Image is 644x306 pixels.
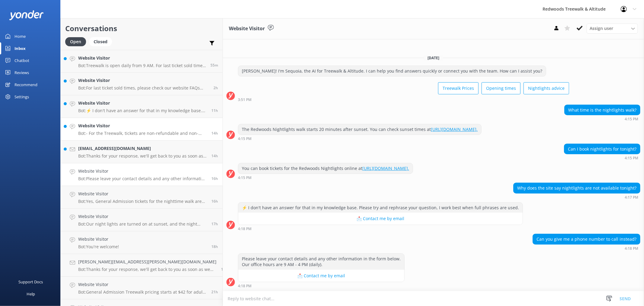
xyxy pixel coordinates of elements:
span: Sep 10 2025 05:29pm (UTC +12:00) Pacific/Auckland [211,153,218,158]
div: Sep 10 2025 04:15pm (UTC +12:00) Pacific/Auckland [564,117,640,121]
h3: Website Visitor [229,25,265,33]
div: Chatbot [14,54,29,67]
a: [PERSON_NAME][EMAIL_ADDRESS][PERSON_NAME][DOMAIN_NAME]Bot:Thanks for your response, we'll get bac... [61,254,223,277]
div: Sep 10 2025 04:15pm (UTC +12:00) Pacific/Auckland [564,156,640,160]
p: Bot: General Admission Treewalk pricing starts at $42 for adults (16+ years) and $26 for children... [78,289,207,295]
p: Bot: - For the Treewalk, tickets are non-refundable and non-transferable. However, tickets and pa... [78,131,207,136]
strong: 4:18 PM [625,247,638,250]
h4: Website Visitor [78,190,207,197]
a: [URL][DOMAIN_NAME]. [431,126,478,132]
h4: Website Visitor [78,236,119,243]
div: Settings [14,91,29,103]
span: Assign user [590,25,613,32]
div: Sep 10 2025 04:15pm (UTC +12:00) Pacific/Auckland [238,175,413,180]
a: Website VisitorBot:General Admission Treewalk pricing starts at $42 for adults (16+ years) and $2... [61,277,223,299]
strong: 4:15 PM [625,117,638,121]
h2: Conversations [65,23,218,34]
button: Treewalk Prices [438,82,479,94]
div: You can book tickets for the Redwoods Nightlights online at [238,163,413,174]
span: Sep 11 2025 05:48am (UTC +12:00) Pacific/Auckland [213,85,218,90]
a: [URL][DOMAIN_NAME]. [362,165,409,171]
a: Open [65,38,89,45]
div: Reviews [14,67,29,79]
div: Support Docs [19,276,43,288]
a: [EMAIL_ADDRESS][DOMAIN_NAME]Bot:Thanks for your response, we'll get back to you as soon as we can... [61,141,223,163]
div: Sep 10 2025 03:51pm (UTC +12:00) Pacific/Auckland [238,97,569,102]
strong: 4:15 PM [238,137,252,141]
div: Open [65,37,86,46]
strong: 4:18 PM [238,284,252,288]
p: Bot: Thanks for your response, we'll get back to you as soon as we can during opening hours. [78,153,207,159]
a: Website VisitorBot:For last ticket sold times, please check our website FAQs [URL][DOMAIN_NAME].2h [61,73,223,95]
strong: 4:15 PM [238,176,252,180]
button: 📩 Contact me by email [238,213,523,225]
p: Bot: You're welcome! [78,244,119,249]
a: Website VisitorBot:⚡ I don't have an answer for that in my knowledge base. Please try and rephras... [61,95,223,118]
h4: Website Visitor [78,281,207,288]
strong: 4:18 PM [238,227,252,231]
strong: 3:51 PM [238,98,252,102]
a: Website VisitorBot:Our night lights are turned on at sunset, and the night walk starts 20 minutes... [61,209,223,231]
div: Recommend [14,79,37,91]
p: Bot: Treewalk is open daily from 9 AM. For last ticket sold times, please check our website FAQs ... [78,63,206,68]
span: Sep 10 2025 09:04pm (UTC +12:00) Pacific/Auckland [211,108,218,113]
div: Please leave your contact details and any other information in the form below. Our office hours a... [238,254,404,270]
strong: 4:15 PM [625,156,638,160]
div: Home [14,30,26,42]
a: Website VisitorBot:You're welcome!18h [61,231,223,254]
span: Sep 10 2025 02:04pm (UTC +12:00) Pacific/Auckland [211,244,218,249]
div: Can I book nightlights for tonight? [564,144,640,154]
h4: Website Visitor [78,213,207,220]
div: Can you give me a phone number to call instead? [533,234,640,244]
div: Sep 10 2025 04:18pm (UTC +12:00) Pacific/Auckland [533,246,640,250]
div: Sep 10 2025 04:17pm (UTC +12:00) Pacific/Auckland [513,195,640,199]
p: Bot: Yes, General Admission tickets for the nighttime walk are available both online and onsite. ... [78,199,207,204]
div: Help [27,288,35,300]
h4: Website Visitor [78,55,206,61]
a: Closed [89,38,115,45]
img: yonder-white-logo.png [9,10,44,20]
h4: [EMAIL_ADDRESS][DOMAIN_NAME] [78,145,207,152]
p: Bot: Please leave your contact details and any other information in the form below. Our office ho... [78,176,207,181]
p: Bot: Our night lights are turned on at sunset, and the night walk starts 20 minutes thereafter. W... [78,221,207,227]
h4: Website Visitor [78,168,207,174]
a: Website VisitorBot:- For the Treewalk, tickets are non-refundable and non-transferable. However, ... [61,118,223,141]
span: Sep 10 2025 01:26pm (UTC +12:00) Pacific/Auckland [221,267,228,272]
span: Sep 10 2025 10:41am (UTC +12:00) Pacific/Auckland [211,289,218,295]
div: The Redwoods Nightlights walk starts 20 minutes after sunset. You can check sunset times at [238,124,481,135]
span: Sep 10 2025 02:41pm (UTC +12:00) Pacific/Auckland [211,221,218,226]
span: Sep 10 2025 04:18pm (UTC +12:00) Pacific/Auckland [211,176,218,181]
button: 📩 Contact me by email [238,270,404,282]
a: Website VisitorBot:Please leave your contact details and any other information in the form below.... [61,163,223,186]
a: Website VisitorBot:Treewalk is open daily from 9 AM. For last ticket sold times, please check our... [61,50,223,73]
div: [PERSON_NAME]! I'm Sequoia, the AI for Treewalk & Altitude. I can help you find answers quickly o... [238,66,546,76]
h4: Website Visitor [78,122,207,129]
button: Nightlights advice [524,82,569,94]
div: Inbox [14,42,26,54]
p: Bot: Thanks for your response, we'll get back to you as soon as we can during opening hours. [78,267,216,272]
h4: Website Visitor [78,100,207,106]
strong: 4:17 PM [625,196,638,199]
a: Website VisitorBot:Yes, General Admission tickets for the nighttime walk are available both onlin... [61,186,223,209]
div: What time is the nightlights walk? [565,105,640,115]
div: Assign User [587,24,638,33]
div: ⚡ I don't have an answer for that in my knowledge base. Please try and rephrase your question, I ... [238,203,523,213]
span: Sep 11 2025 07:30am (UTC +12:00) Pacific/Auckland [210,63,218,68]
span: Sep 10 2025 03:34pm (UTC +12:00) Pacific/Auckland [211,199,218,204]
button: Opening times [482,82,521,94]
p: Bot: For last ticket sold times, please check our website FAQs [URL][DOMAIN_NAME]. [78,85,209,91]
div: Why does the site say nightlights are not available tonight? [514,183,640,193]
div: Sep 10 2025 04:15pm (UTC +12:00) Pacific/Auckland [238,136,482,141]
h4: Website Visitor [78,77,209,84]
p: Bot: ⚡ I don't have an answer for that in my knowledge base. Please try and rephrase your questio... [78,108,207,113]
h4: [PERSON_NAME][EMAIL_ADDRESS][PERSON_NAME][DOMAIN_NAME] [78,259,216,265]
div: Sep 10 2025 04:18pm (UTC +12:00) Pacific/Auckland [238,226,523,231]
div: Closed [89,37,112,46]
div: Sep 10 2025 04:18pm (UTC +12:00) Pacific/Auckland [238,284,405,288]
span: Sep 10 2025 06:08pm (UTC +12:00) Pacific/Auckland [211,131,218,136]
span: [DATE] [424,55,443,60]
